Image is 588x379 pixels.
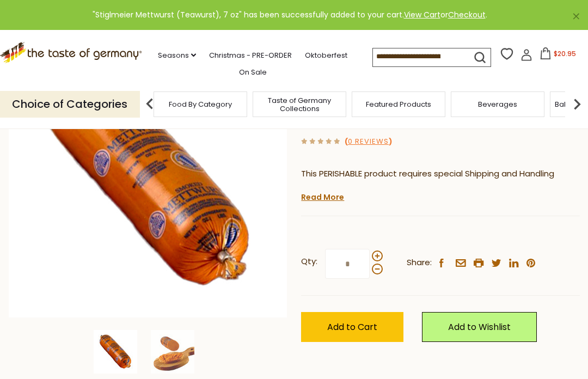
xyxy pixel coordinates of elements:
a: View Cart [404,9,440,20]
img: next arrow [566,93,588,115]
a: 0 Reviews [348,136,389,148]
img: previous arrow [139,93,161,115]
input: Qty: [325,249,370,279]
img: Stiglmeier Mettwurst (Teawurst), 7 oz [151,330,194,374]
strong: Qty: [301,255,317,268]
p: This PERISHABLE product requires special Shipping and Handling [301,167,580,181]
a: Featured Products [366,100,431,108]
img: Stiglmeier Mettwurst (Teawurst), 7 oz [9,39,287,317]
div: "Stiglmeier Mettwurst (Teawurst), 7 oz" has been successfully added to your cart. or . [9,9,571,21]
a: Checkout [448,9,486,20]
span: Share: [407,256,432,270]
span: ( ) [345,136,392,146]
a: Oktoberfest [305,50,347,62]
a: Seasons [158,50,196,62]
a: Add to Wishlist [422,312,537,342]
a: Beverages [478,100,517,108]
span: $20.95 [554,49,576,58]
a: Christmas - PRE-ORDER [209,50,292,62]
li: We will ship this product in heat-protective packaging and ice. [311,189,580,203]
a: Taste of Germany Collections [256,96,343,113]
button: $20.95 [535,47,581,64]
a: × [573,13,579,20]
a: Read More [301,192,344,203]
a: On Sale [239,66,267,78]
img: Stiglmeier Mettwurst (Teawurst), 7 oz [94,330,137,374]
span: Add to Cart [327,321,377,333]
a: Food By Category [169,100,232,108]
button: Add to Cart [301,312,403,342]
